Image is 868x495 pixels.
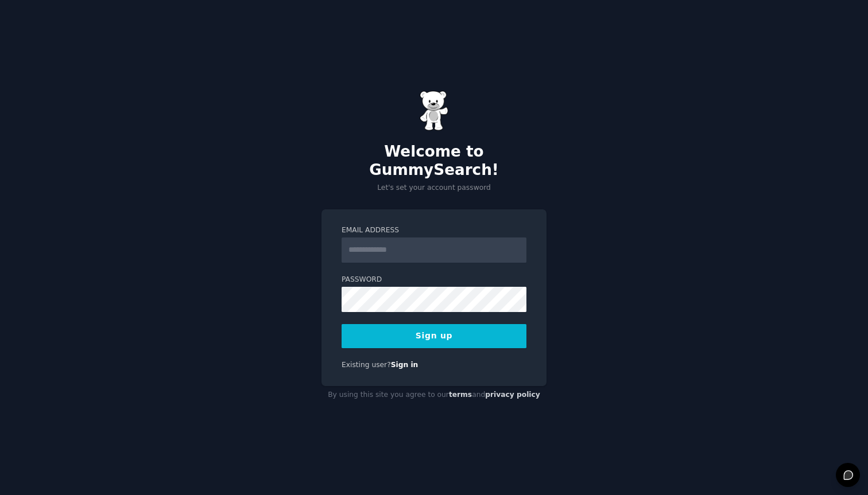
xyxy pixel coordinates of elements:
a: privacy policy [485,391,540,399]
h2: Welcome to GummySearch! [321,143,547,179]
div: By using this site you agree to our and [321,386,547,404]
button: Sign up [342,324,526,348]
p: Let's set your account password [321,183,547,193]
span: Existing user? [342,361,391,369]
label: Password [342,275,526,285]
a: Sign in [391,361,418,369]
label: Email Address [342,225,526,236]
img: Gummy Bear [420,91,448,131]
a: terms [449,391,472,399]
